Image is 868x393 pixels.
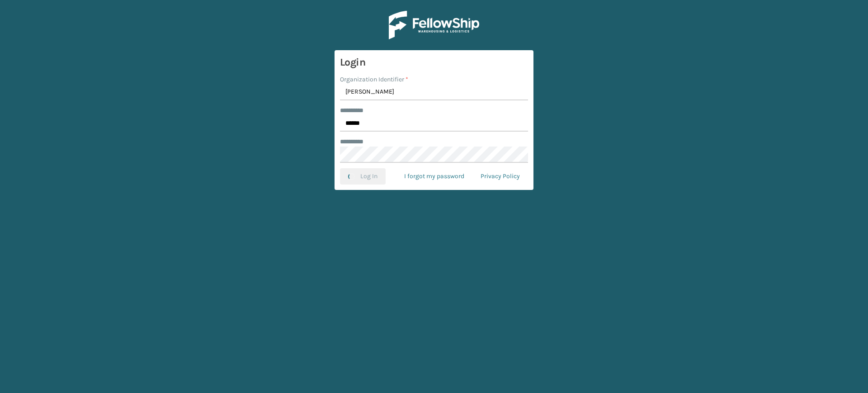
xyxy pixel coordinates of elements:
h3: Login [340,56,528,69]
a: Privacy Policy [472,168,528,185]
img: Logo [389,11,479,39]
a: I forgot my password [396,168,472,185]
label: Organization Identifier [340,75,408,84]
button: Log In [340,168,386,185]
